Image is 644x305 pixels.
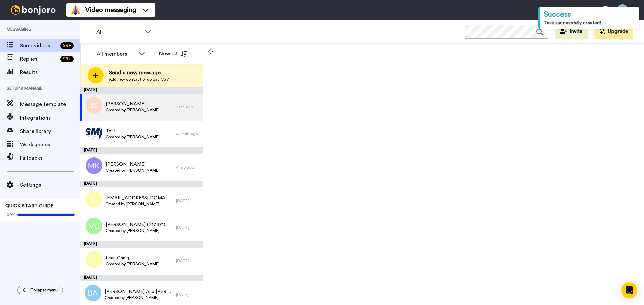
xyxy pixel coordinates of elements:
div: [DATE] [80,275,203,281]
span: [PERSON_NAME] And [PERSON_NAME] ([PERSON_NAME]) [PERSON_NAME] (700043) [105,288,173,295]
img: ba.png [85,285,101,301]
img: l.png [85,191,102,208]
span: Created by [PERSON_NAME] [105,201,173,207]
button: Collapse menu [17,286,63,294]
div: [DATE] [176,292,200,297]
div: 1 sec ago [176,104,200,110]
span: [PERSON_NAME] (717371) [106,221,165,228]
span: Test [106,128,160,134]
span: Workspaces [20,141,80,149]
button: Invite [555,25,588,39]
div: [DATE] [176,225,200,230]
span: All [96,28,141,36]
span: Replies [20,55,58,63]
img: l.png [86,251,102,268]
img: bj-logo-header-white.svg [8,5,58,15]
button: Upgrade [594,25,633,39]
img: mk.png [86,157,102,174]
span: Created by [PERSON_NAME] [106,107,160,113]
div: [DATE] [80,181,203,187]
img: 876e5661-56d2-4529-857c-d65c73dd001b.png [86,124,102,141]
div: All members [97,50,135,58]
img: vm-color.svg [70,5,81,15]
div: 4 mo ago [176,165,200,170]
span: [PERSON_NAME] [106,161,160,168]
span: Created by [PERSON_NAME] [106,261,160,267]
div: [DATE] [176,258,200,264]
span: Video messaging [85,5,136,15]
span: Add new contact or upload CSV [109,77,169,82]
span: Created by [PERSON_NAME] [106,134,160,140]
div: 99 + [60,56,74,62]
span: 100% [5,212,16,217]
span: [PERSON_NAME] [106,101,160,107]
span: Fallbacks [20,154,80,162]
span: Created by [PERSON_NAME] [106,228,165,233]
span: Settings [20,181,80,189]
div: Success [544,9,635,20]
span: Send videos [20,42,58,50]
span: [EMAIL_ADDRESS][DOMAIN_NAME] [105,195,173,201]
div: 99 + [60,42,74,49]
span: Created by [PERSON_NAME] [105,295,173,300]
div: [DATE] [80,241,203,248]
span: Results [20,68,80,76]
span: Send a new message [109,69,169,77]
div: [DATE] [80,87,203,94]
span: Lean Chn'g [106,255,160,261]
span: Created by [PERSON_NAME] [106,168,160,173]
div: [DATE] [80,147,203,154]
span: Message template [20,100,80,108]
span: Collapse menu [30,287,58,293]
div: Open Intercom Messenger [621,282,637,298]
div: [DATE] [176,198,200,204]
img: js.png [86,97,102,114]
div: Task successfully created! [544,20,635,26]
img: mb.png [86,218,102,234]
span: Share library [20,127,80,135]
div: 47 min ago [176,131,200,137]
span: Integrations [20,114,80,122]
button: Newest [154,47,193,60]
span: QUICK START GUIDE [5,204,54,208]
